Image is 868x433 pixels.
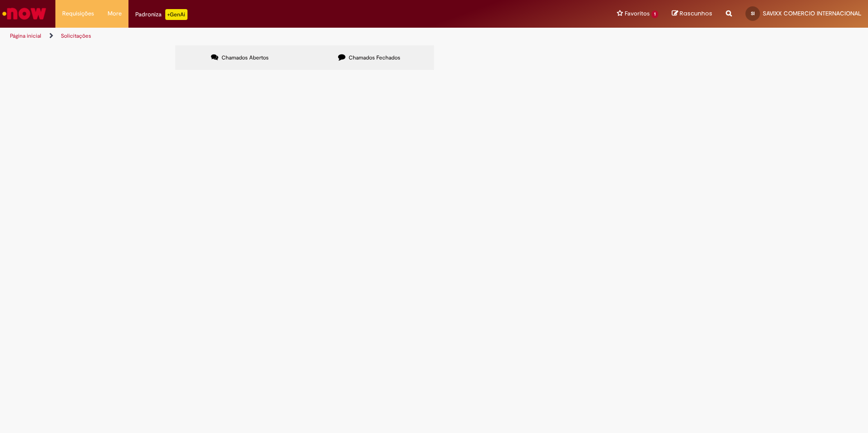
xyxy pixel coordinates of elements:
span: 1 [651,10,658,18]
span: SAVIXX COMERCIO INTERNACIONAL [763,10,861,17]
img: ServiceNow [1,5,48,23]
span: Requisições [62,9,94,18]
p: +GenAi [165,9,187,20]
span: Chamados Abertos [222,54,269,61]
span: SI [751,10,755,16]
a: Página inicial [10,32,41,39]
div: Padroniza [135,9,187,20]
a: Solicitações [61,32,91,39]
a: Rascunhos [672,10,712,18]
span: Favoritos [625,9,650,18]
span: More [108,9,122,18]
span: Chamados Fechados [349,54,400,61]
span: Rascunhos [680,9,712,18]
ul: Trilhas de página [7,28,572,44]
